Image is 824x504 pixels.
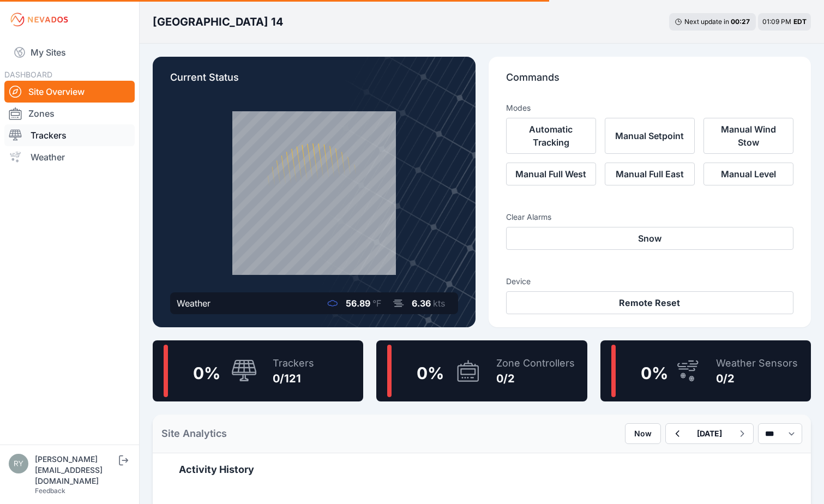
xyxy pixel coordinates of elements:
[688,424,731,443] button: [DATE]
[506,227,794,250] button: Snow
[703,163,793,185] button: Manual Level
[153,14,284,29] h3: [GEOGRAPHIC_DATA] 14
[9,454,28,473] img: ryan@bullrockcorp.com
[177,297,210,310] div: Weather
[605,118,695,154] button: Manual Setpoint
[273,371,314,386] div: 0/121
[625,423,661,444] button: Now
[496,371,575,386] div: 0/2
[153,8,284,36] nav: Breadcrumb
[684,17,729,26] span: Next update in
[506,276,794,287] h3: Device
[506,212,794,223] h3: Clear Alarms
[161,426,227,441] h2: Site Analytics
[35,454,117,487] div: [PERSON_NAME][EMAIL_ADDRESS][DOMAIN_NAME]
[506,103,531,113] h3: Modes
[4,81,135,103] a: Site Overview
[716,356,798,371] div: Weather Sensors
[716,371,798,386] div: 0/2
[506,70,794,94] p: Commands
[153,340,363,401] a: 0%Trackers0/121
[600,340,811,401] a: 0%Weather Sensors0/2
[346,298,370,309] span: 56.89
[433,298,445,309] span: kts
[179,462,785,477] h2: Activity History
[506,291,794,314] button: Remote Reset
[4,146,135,168] a: Weather
[412,298,431,309] span: 6.36
[496,356,575,371] div: Zone Controllers
[605,163,695,185] button: Manual Full East
[506,163,596,185] button: Manual Full West
[641,363,668,383] span: 0 %
[793,17,807,26] span: EDT
[35,487,65,495] a: Feedback
[417,363,444,383] span: 0 %
[193,363,220,383] span: 0 %
[273,356,314,371] div: Trackers
[4,70,52,79] span: DASHBOARD
[170,70,458,94] p: Current Status
[4,39,135,65] a: My Sites
[4,124,135,146] a: Trackers
[376,340,587,401] a: 0%Zone Controllers0/2
[9,11,70,28] img: Nevados
[372,298,381,309] span: °F
[506,118,596,154] button: Automatic Tracking
[4,103,135,124] a: Zones
[762,17,791,26] span: 01:09 PM
[731,17,750,26] div: 00 : 27
[703,118,793,154] button: Manual Wind Stow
